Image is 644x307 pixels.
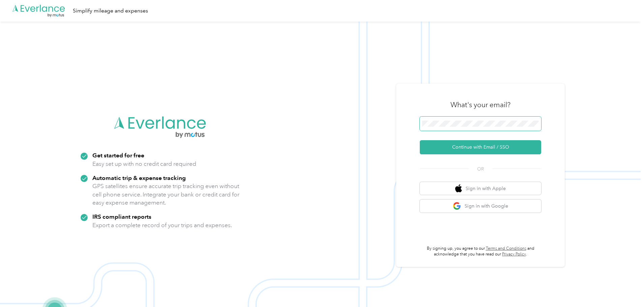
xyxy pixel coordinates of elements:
[450,100,510,110] h3: What's your email?
[420,182,541,195] button: apple logoSign in with Apple
[502,252,526,257] a: Privacy Policy
[92,182,240,207] p: GPS satellites ensure accurate trip tracking even without cell phone service. Integrate your bank...
[420,140,541,154] button: Continue with Email / SSO
[92,174,186,181] strong: Automatic trip & expense tracking
[455,184,462,193] img: apple logo
[420,246,541,257] p: By signing up, you agree to our and acknowledge that you have read our .
[92,213,151,220] strong: IRS compliant reports
[486,246,526,251] a: Terms and Conditions
[92,152,144,159] strong: Get started for free
[420,199,541,213] button: google logoSign in with Google
[73,7,148,15] div: Simplify mileage and expenses
[469,165,492,173] span: OR
[453,202,461,210] img: google logo
[92,160,196,168] p: Easy set up with no credit card required
[92,221,232,229] p: Export a complete record of your trips and expenses.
